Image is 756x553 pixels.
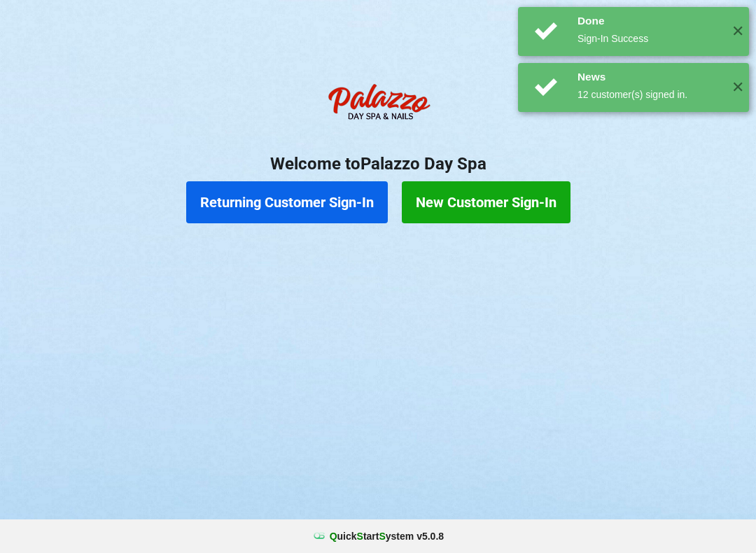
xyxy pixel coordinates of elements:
[330,529,444,543] b: uick tart ystem v 5.0.8
[322,76,434,132] img: PalazzoDaySpaNails-Logo.png
[330,531,337,542] span: Q
[379,531,385,542] span: S
[577,31,721,45] div: Sign-In Success
[577,14,721,28] div: Done
[402,181,570,223] button: New Customer Sign-In
[577,70,721,84] div: News
[312,529,326,543] img: favicon.ico
[577,87,721,101] div: 12 customer(s) signed in.
[186,181,388,223] button: Returning Customer Sign-In
[357,531,363,542] span: S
